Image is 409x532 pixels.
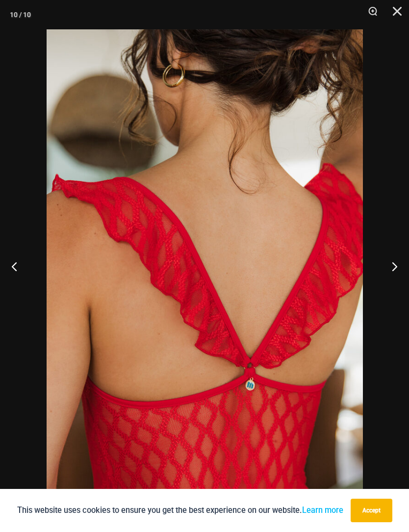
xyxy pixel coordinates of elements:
img: Sometimes Red 587 Dress 07 [47,29,363,503]
div: 10 / 10 [10,7,31,22]
a: Learn more [302,506,343,515]
p: This website uses cookies to ensure you get the best experience on our website. [17,504,343,517]
button: Next [372,242,409,291]
button: Accept [351,499,392,522]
